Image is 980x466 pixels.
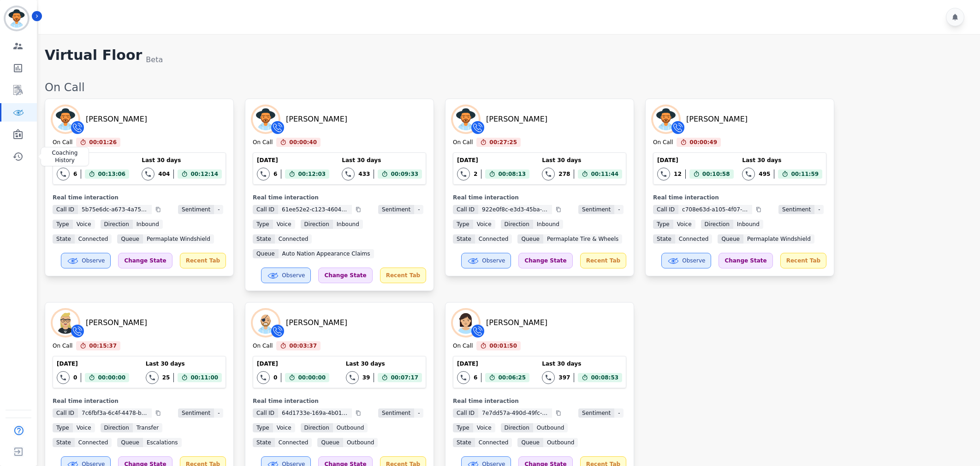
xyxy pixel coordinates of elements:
[578,408,614,418] span: Sentiment
[686,114,748,125] div: [PERSON_NAME]
[6,7,28,29] img: Bordered avatar
[653,139,673,147] div: On Call
[580,253,626,268] div: Recent Tab
[653,194,826,201] div: Real time interaction
[279,249,374,258] span: Auto Nation Appearance Claims
[53,234,75,244] span: State
[73,170,77,178] div: 6
[475,438,512,447] span: connected
[814,205,824,214] span: -
[391,373,418,382] span: 00:07:17
[501,220,533,229] span: Direction
[117,234,143,244] span: Queue
[275,234,312,244] span: connected
[453,423,473,432] span: Type
[190,169,218,179] span: 00:12:14
[273,170,277,178] div: 6
[214,408,223,418] span: -
[61,253,111,268] button: Observe
[414,408,423,418] span: -
[759,170,770,178] div: 495
[333,423,368,432] span: outbound
[133,220,163,229] span: inbound
[253,408,278,418] span: Call ID
[214,205,223,214] span: -
[533,220,563,229] span: inbound
[253,438,275,447] span: State
[591,169,618,179] span: 00:11:44
[45,47,142,65] h1: Virtual Floor
[482,257,505,264] span: Observe
[674,170,682,178] div: 12
[591,373,618,382] span: 00:08:53
[702,169,730,179] span: 00:10:58
[453,205,478,214] span: Call ID
[318,268,372,283] div: Change State
[346,360,422,367] div: Last 30 days
[253,397,426,405] div: Real time interaction
[273,374,277,381] div: 0
[474,170,477,178] div: 2
[578,205,614,214] span: Sentiment
[53,106,78,132] img: Avatar
[342,157,422,164] div: Last 30 days
[457,360,529,367] div: [DATE]
[298,373,326,382] span: 00:00:00
[518,253,572,268] div: Change State
[75,438,112,447] span: connected
[98,169,125,179] span: 00:13:06
[653,234,675,244] span: State
[301,423,333,432] span: Direction
[780,253,826,268] div: Recent Tab
[261,268,311,283] button: Observe
[661,253,711,268] button: Observe
[289,341,317,350] span: 00:03:37
[278,408,352,418] span: 64d1733e-169a-4b01-8751-744dbda5de49
[362,374,370,381] div: 39
[57,360,129,367] div: [DATE]
[101,423,133,432] span: Direction
[178,408,214,418] span: Sentiment
[162,374,170,381] div: 25
[558,170,570,178] div: 278
[333,220,363,229] span: inbound
[53,205,78,214] span: Call ID
[558,374,570,381] div: 397
[253,139,273,147] div: On Call
[78,408,152,418] span: 7c6fbf3a-6c4f-4478-b1bd-e911a2e4b893
[282,272,305,279] span: Observe
[73,423,95,432] span: voice
[57,157,129,164] div: [DATE]
[657,157,733,164] div: [DATE]
[133,423,162,432] span: transfer
[142,157,222,164] div: Last 30 days
[543,234,622,244] span: Permaplate Tire & Wheels
[742,157,822,164] div: Last 30 days
[273,423,295,432] span: voice
[73,220,95,229] span: voice
[101,220,133,229] span: Direction
[733,220,763,229] span: inbound
[317,438,343,447] span: Queue
[89,138,117,147] span: 00:01:26
[117,438,143,447] span: Queue
[473,423,495,432] span: voice
[257,360,329,367] div: [DATE]
[778,205,814,214] span: Sentiment
[53,438,75,447] span: State
[719,253,772,268] div: Change State
[453,438,475,447] span: State
[343,438,378,447] span: Outbound
[391,169,418,179] span: 00:09:33
[453,342,473,350] div: On Call
[486,114,547,125] div: [PERSON_NAME]
[614,408,624,418] span: -
[453,220,473,229] span: Type
[478,205,552,214] span: 922e0f8c-e3d3-45ba-a197-74fd1ca914da
[378,205,414,214] span: Sentiment
[614,205,624,214] span: -
[653,220,673,229] span: Type
[542,360,622,367] div: Last 30 days
[378,408,414,418] span: Sentiment
[45,80,971,95] div: On Call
